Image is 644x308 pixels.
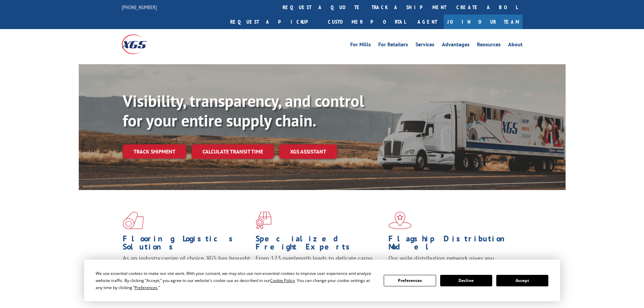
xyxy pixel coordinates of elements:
[440,275,492,286] button: Decline
[323,15,411,29] a: Customer Portal
[477,42,501,49] a: Resources
[122,4,157,10] a: [PHONE_NUMBER]
[384,275,436,286] button: Preferences
[496,275,548,286] button: Accept
[508,42,523,49] a: About
[378,42,408,49] a: For Retailers
[123,212,144,229] img: xgs-icon-total-supply-chain-intelligence-red
[415,42,434,49] a: Services
[225,15,323,29] a: Request a pickup
[270,278,295,283] span: Cookie Policy
[388,235,516,254] h1: Flagship Distribution Model
[411,15,444,29] a: Agent
[256,235,383,254] h1: Specialized Freight Experts
[123,254,250,278] span: As an industry carrier of choice, XGS has brought innovation and dedication to flooring logistics...
[279,144,337,159] a: XGS ASSISTANT
[256,212,271,229] img: xgs-icon-focused-on-flooring-red
[123,235,251,254] h1: Flooring Logistics Solutions
[96,270,376,291] div: We use essential cookies to make our site work. With your consent, we may also use non-essential ...
[123,90,364,131] b: Visibility, transparency, and control for your entire supply chain.
[123,144,186,159] a: Track shipment
[256,254,383,284] p: From 123 overlength loads to delicate cargo, our experienced staff knows the best way to move you...
[135,285,158,290] span: Preferences
[444,15,523,29] a: Join Our Team
[350,42,371,49] a: For Mills
[84,260,560,301] div: Cookie Consent Prompt
[388,254,513,270] span: Our agile distribution network gives you nationwide inventory management on demand.
[388,212,412,229] img: xgs-icon-flagship-distribution-model-red
[192,144,274,159] a: Calculate transit time
[442,42,470,49] a: Advantages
